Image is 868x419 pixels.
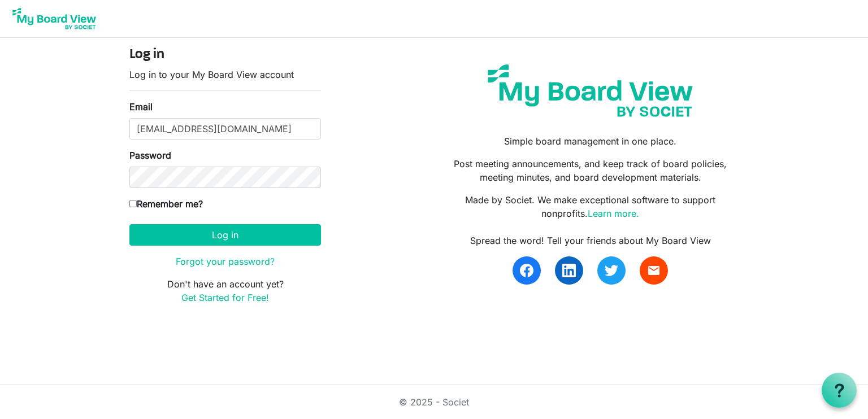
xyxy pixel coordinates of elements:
[442,157,739,184] p: Post meeting announcements, and keep track of board policies, meeting minutes, and board developm...
[479,56,701,125] img: my-board-view-societ.svg
[520,264,533,277] img: facebook.svg
[588,208,639,219] a: Learn more.
[176,256,275,267] a: Forgot your password?
[129,200,137,207] input: Remember me?
[647,264,661,277] span: email
[442,134,739,148] p: Simple board management in one place.
[129,149,171,162] label: Password
[640,256,668,285] a: email
[129,277,321,304] p: Don't have an account yet?
[129,197,203,211] label: Remember me?
[129,47,321,63] h4: Log in
[562,264,576,277] img: linkedin.svg
[442,193,739,220] p: Made by Societ. We make exceptional software to support nonprofits.
[181,292,269,303] a: Get Started for Free!
[442,234,739,247] div: Spread the word! Tell your friends about My Board View
[129,100,153,114] label: Email
[129,68,321,81] p: Log in to your My Board View account
[129,224,321,246] button: Log in
[9,5,99,33] img: My Board View Logo
[399,396,469,408] a: © 2025 - Societ
[605,264,618,277] img: twitter.svg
